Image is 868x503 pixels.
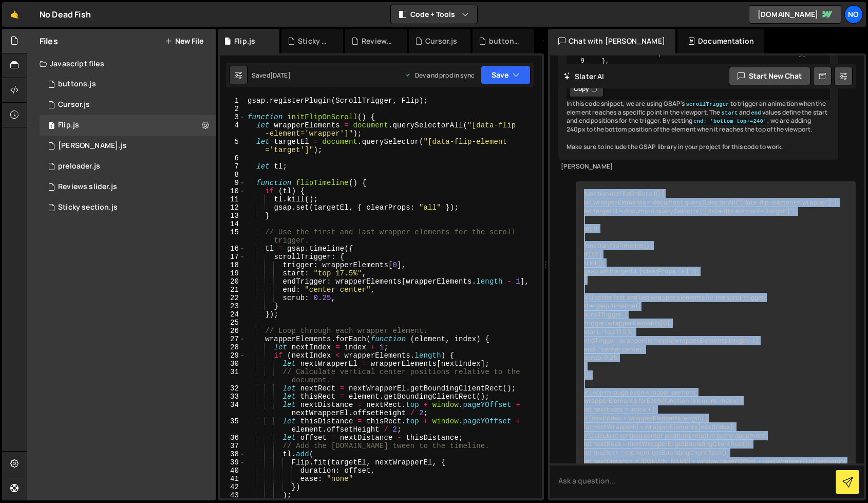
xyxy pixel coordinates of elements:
[220,294,246,302] div: 22
[298,36,331,46] div: Sticky section.js
[362,36,394,46] div: Reviews slider.js
[220,393,246,401] div: 33
[58,203,118,212] div: Sticky section.js
[220,138,246,154] div: 5
[749,5,841,24] a: [DOMAIN_NAME]
[220,483,246,491] div: 42
[548,29,675,53] div: Chat with [PERSON_NAME]
[58,121,79,130] div: Flip.js
[220,335,246,343] div: 27
[58,80,96,89] div: buttons.js
[220,245,246,253] div: 16
[220,253,246,261] div: 17
[220,310,246,319] div: 24
[220,434,246,442] div: 36
[40,177,216,197] div: 16497/44764.js
[58,182,117,192] div: Reviews slider.js
[40,74,216,95] div: 16497/45631.js
[220,187,246,195] div: 10
[750,109,762,117] code: end
[252,71,291,80] div: Saved
[563,71,605,81] h2: Slater AI
[542,36,586,46] div: New File
[40,115,216,136] div: 16497/44733.js
[48,122,54,131] span: 1
[568,58,591,65] div: 9
[270,71,291,80] div: [DATE]
[729,67,810,85] button: Start new chat
[220,195,246,203] div: 11
[220,179,246,187] div: 9
[220,491,246,499] div: 43
[220,203,246,212] div: 12
[220,351,246,360] div: 29
[220,121,246,138] div: 4
[40,95,216,115] div: 16497/44826.js
[165,37,203,45] button: New File
[220,360,246,368] div: 30
[220,228,246,245] div: 15
[220,286,246,294] div: 21
[220,458,246,467] div: 39
[844,5,863,24] a: No
[720,109,739,117] code: start
[569,81,603,97] button: Copy
[220,97,246,105] div: 1
[220,154,246,162] div: 6
[220,105,246,113] div: 2
[40,8,91,21] div: No Dead Fish
[220,368,246,384] div: 31
[220,113,246,121] div: 3
[220,467,246,475] div: 40
[489,36,522,46] div: buttons.js
[220,327,246,335] div: 26
[2,2,27,27] a: 🤙
[677,29,764,53] div: Documentation
[220,302,246,310] div: 23
[40,35,58,47] h2: Files
[58,162,100,171] div: preloader.js
[234,36,255,46] div: Flip.js
[58,100,90,109] div: Cursor.js
[692,118,767,125] code: end: 'bottom top+=240'
[220,171,246,179] div: 8
[220,269,246,277] div: 19
[220,442,246,450] div: 37
[685,101,730,108] code: scrollTrigger
[220,450,246,458] div: 38
[481,66,531,84] button: Save
[27,53,216,74] div: Javascript files
[220,220,246,228] div: 14
[58,141,127,151] div: [PERSON_NAME].js
[40,197,216,218] div: 16497/45250.js
[220,384,246,393] div: 32
[220,277,246,286] div: 20
[405,71,475,80] div: Dev and prod in sync
[561,162,836,171] div: [PERSON_NAME]
[220,212,246,220] div: 13
[40,136,216,156] div: 16497/44761.js
[425,36,457,46] div: Cursor.js
[391,5,477,24] button: Code + Tools
[220,417,246,434] div: 35
[40,156,216,177] div: 16497/44844.js
[220,475,246,483] div: 41
[220,319,246,327] div: 25
[220,162,246,171] div: 7
[220,401,246,417] div: 34
[220,261,246,269] div: 18
[220,343,246,351] div: 28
